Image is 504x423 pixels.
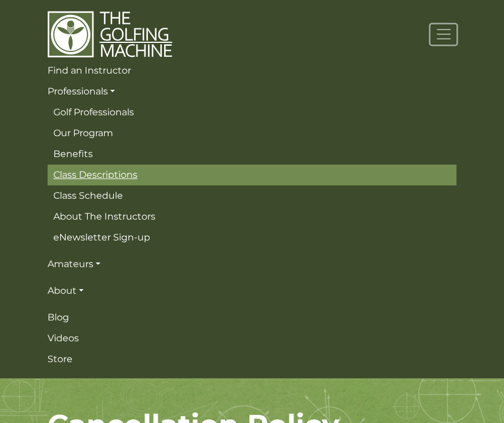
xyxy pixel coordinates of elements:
a: About The Instructors [48,206,456,227]
a: Golf Professionals [48,102,456,123]
img: The Golfing Machine [48,10,172,59]
span: Videos [48,333,79,344]
ul: Professionals [48,102,456,248]
span: Golf Professionals [53,107,134,118]
span: Class Schedule [53,190,123,201]
a: Professionals [48,81,456,102]
a: Videos [48,328,456,349]
a: About [48,280,456,301]
a: Our Program [48,123,456,144]
a: Blog [48,307,456,328]
span: Benefits [53,148,93,159]
span: Class Descriptions [53,169,137,180]
span: Our Program [53,127,113,138]
a: Class Descriptions [48,165,456,185]
a: Amateurs [48,254,456,275]
a: Class Schedule [48,185,456,206]
a: Store [48,349,456,370]
span: Store [48,353,72,364]
a: Find an Instructor [48,60,456,81]
span: About The Instructors [53,211,155,222]
span: Find an Instructor [48,65,131,76]
span: eNewsletter Sign-up [53,232,150,243]
span: Blog [48,312,69,323]
a: eNewsletter Sign-up [48,227,456,248]
button: Toggle navigation [430,24,456,45]
a: Benefits [48,144,456,165]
